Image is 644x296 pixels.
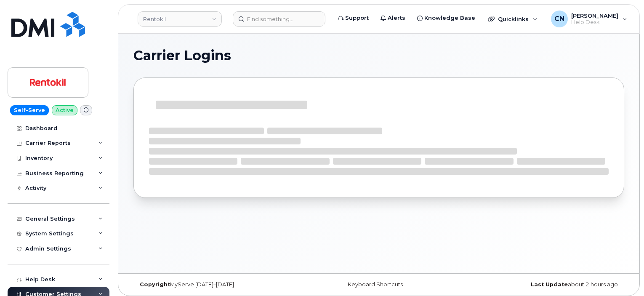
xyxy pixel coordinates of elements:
a: Keyboard Shortcuts [348,281,403,288]
div: about 2 hours ago [460,281,624,288]
div: MyServe [DATE]–[DATE] [133,281,297,288]
span: Carrier Logins [133,49,231,62]
strong: Copyright [140,281,170,288]
strong: Last Update [531,281,568,288]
